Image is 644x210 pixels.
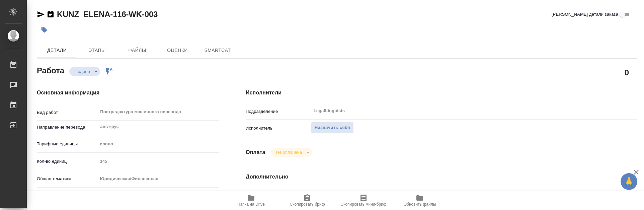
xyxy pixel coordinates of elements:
h4: Оплата [246,148,265,156]
button: Скопировать ссылку [47,10,55,18]
button: Добавить тэг [37,22,52,37]
div: Юридическая/Финансовая [97,173,219,185]
div: Подбор [271,148,312,157]
p: Вид работ [37,109,97,116]
span: Скопировать бриф [290,202,325,207]
button: Папка на Drive [223,191,279,210]
a: KUNZ_ELENA-116-WK-003 [57,10,158,19]
button: Назначить себя [311,122,354,134]
p: Тарифные единицы [37,141,97,147]
p: Кол-во единиц [37,158,97,165]
button: 🙏 [621,173,637,190]
span: Назначить себя [315,124,350,132]
span: 🙏 [623,174,635,189]
p: Общая тематика [37,176,97,182]
h4: Исполнители [246,89,637,97]
button: Скопировать бриф [279,191,335,210]
span: Обновить файлы [404,202,436,207]
button: Скопировать ссылку для ЯМессенджера [37,10,45,18]
span: Папка на Drive [237,202,265,207]
span: Детали [41,46,73,55]
p: Подразделение [246,108,311,115]
h2: 0 [625,67,629,78]
p: Направление перевода [37,124,97,131]
p: Исполнитель [246,125,311,132]
div: Подбор [69,67,100,76]
div: слово [97,138,219,150]
span: [PERSON_NAME] детали заказа [552,11,618,18]
h4: Основная информация [37,89,219,97]
h2: Работа [37,64,64,76]
button: Обновить файлы [392,191,448,210]
button: Подбор [73,69,92,74]
input: Пустое поле [97,156,219,166]
div: Стандартные юридические документы, договоры, уставы [97,191,219,202]
input: Пустое поле [311,190,604,200]
h4: Дополнительно [246,173,637,181]
span: Этапы [81,46,113,55]
button: Не оплачена [274,149,304,155]
span: Скопировать мини-бриф [340,202,386,207]
span: SmartCat [202,46,234,55]
button: Скопировать мини-бриф [335,191,392,210]
span: Оценки [161,46,193,55]
span: Файлы [121,46,153,55]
